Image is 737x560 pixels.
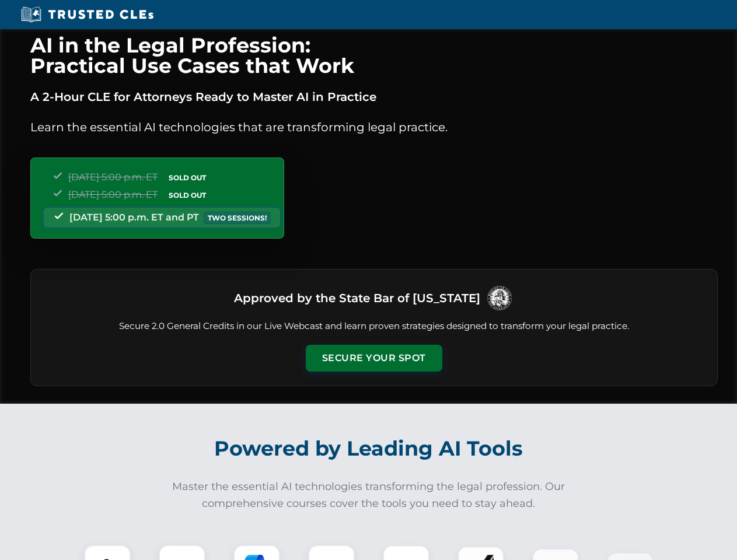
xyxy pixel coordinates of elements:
p: Learn the essential AI technologies that are transforming legal practice. [30,118,718,136]
h3: Approved by the State Bar of [US_STATE] [234,288,480,309]
h1: AI in the Legal Profession: Practical Use Cases that Work [30,35,718,76]
span: [DATE] 5:00 p.m. ET [68,171,158,183]
span: [DATE] 5:00 p.m. ET [68,189,158,200]
span: SOLD OUT [165,171,210,184]
p: A 2-Hour CLE for Attorneys Ready to Master AI in Practice [30,87,718,106]
h2: Powered by Leading AI Tools [46,428,692,469]
p: Master the essential AI technologies transforming the legal profession. Our comprehensive courses... [165,478,573,512]
p: Secure 2.0 General Credits in our Live Webcast and learn proven strategies designed to transform ... [45,320,703,333]
button: Secure Your Spot [306,345,442,372]
img: Trusted CLEs [18,6,157,23]
img: Logo [485,283,514,313]
span: SOLD OUT [165,189,210,201]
